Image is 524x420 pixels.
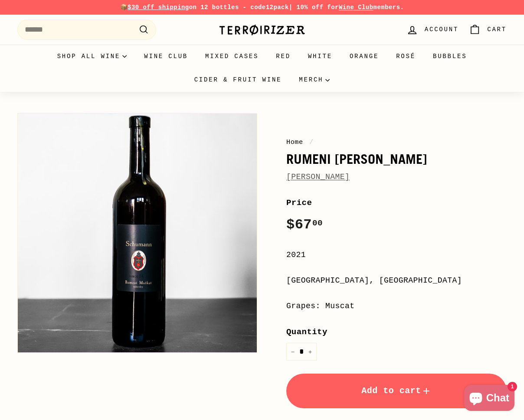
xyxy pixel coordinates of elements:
label: Quantity [286,326,507,339]
span: $30 off shipping [128,4,189,11]
span: Cart [487,25,507,34]
div: 2021 [286,249,507,261]
span: Add to cart [361,386,432,396]
input: quantity [286,343,317,361]
label: Price [286,196,507,209]
a: Orange [341,45,387,68]
sup: 00 [312,218,323,228]
a: Mixed Cases [196,45,267,68]
p: 📦 on 12 bottles - code | 10% off for members. [17,3,507,12]
a: Bubbles [424,45,475,68]
summary: Merch [290,68,338,91]
summary: Shop all wine [49,45,136,68]
span: / [307,138,316,146]
a: [PERSON_NAME] [286,173,350,181]
a: Wine Club [135,45,196,68]
nav: breadcrumbs [286,137,507,147]
div: [GEOGRAPHIC_DATA], [GEOGRAPHIC_DATA] [286,274,507,287]
span: $67 [286,217,323,233]
strong: 12pack [266,4,289,11]
inbox-online-store-chat: Shopify online store chat [462,385,517,413]
a: Home [286,138,303,146]
div: Grapes: Muscat [286,300,507,313]
a: Rosé [387,45,424,68]
button: Add to cart [286,374,507,408]
a: Wine Club [339,4,373,11]
span: Account [425,25,458,34]
a: Account [401,17,464,42]
a: White [299,45,341,68]
a: Red [267,45,299,68]
h1: Rumeni [PERSON_NAME] [286,152,507,166]
button: Increase item quantity by one [304,343,317,361]
a: Cart [464,17,512,42]
button: Reduce item quantity by one [286,343,299,361]
a: Cider & Fruit Wine [186,68,291,91]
